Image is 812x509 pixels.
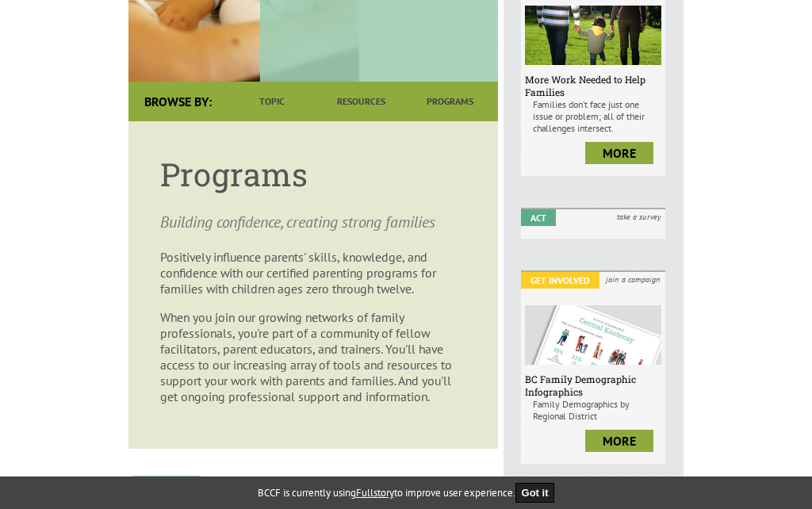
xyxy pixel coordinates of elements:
[160,153,466,195] h1: Programs
[525,398,661,422] p: Family Demographics by Regional District
[585,430,653,452] a: more
[525,373,661,398] h6: BC Family Demographic Infographics
[612,209,665,224] i: take a survey
[228,82,316,121] a: Topic
[601,272,665,287] i: join a campaign
[585,142,653,164] a: more
[128,82,228,121] div: Browse By:
[160,309,466,404] p: When you join our growing networks of family professionals, you're part of a community of fellow ...
[525,98,661,134] p: Families don’t face just one issue or problem; all of their challenges intersect.
[356,486,394,499] a: Fullstory
[515,483,555,503] button: Got it
[525,73,661,98] h6: More Work Needed to Help Families
[132,476,201,502] h2: Programs
[316,82,405,121] a: Resources
[521,272,599,289] em: Get Involved
[160,249,466,297] p: Positively influence parents' skills, knowledge, and confidence with our certified parenting prog...
[160,211,466,233] p: Building confidence, creating strong families
[405,82,494,121] a: Programs
[521,209,556,226] em: Act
